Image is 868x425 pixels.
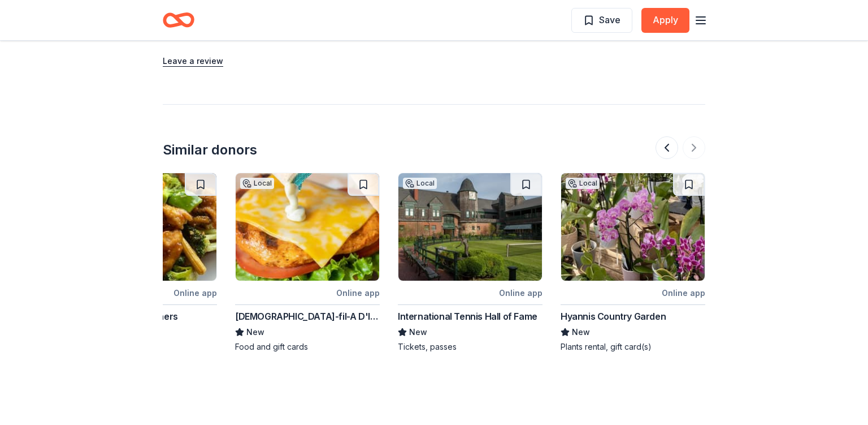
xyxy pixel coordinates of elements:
[572,325,590,339] span: New
[163,141,257,159] div: Similar donors
[561,173,705,353] a: Image for Hyannis Country GardenLocalOnline appHyannis Country GardenNewPlants rental, gift card(s)
[235,173,380,353] a: Image for Chick-fil-A D'IbervilleLocalOnline app[DEMOGRAPHIC_DATA]-fil-A D'IbervilleNewFood and g...
[571,8,632,33] button: Save
[398,173,542,281] img: Image for International Tennis Hall of Fame
[641,8,689,33] button: Apply
[566,178,600,189] div: Local
[398,173,542,353] a: Image for International Tennis Hall of FameLocalOnline appInternational Tennis Hall of FameNewTic...
[336,286,380,300] div: Online app
[561,341,705,353] div: Plants rental, gift card(s)
[246,325,264,339] span: New
[662,286,705,300] div: Online app
[499,286,542,300] div: Online app
[235,310,380,323] div: [DEMOGRAPHIC_DATA]-fil-A D'Iberville
[398,341,542,353] div: Tickets, passes
[163,54,223,68] button: Leave a review
[561,310,666,323] div: Hyannis Country Garden
[173,286,217,300] div: Online app
[163,7,194,33] a: Home
[403,178,437,189] div: Local
[236,173,379,281] img: Image for Chick-fil-A D'Iberville
[235,341,380,353] div: Food and gift cards
[398,310,537,323] div: International Tennis Hall of Fame
[561,173,705,281] img: Image for Hyannis Country Garden
[599,12,620,27] span: Save
[409,325,427,339] span: New
[240,178,274,189] div: Local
